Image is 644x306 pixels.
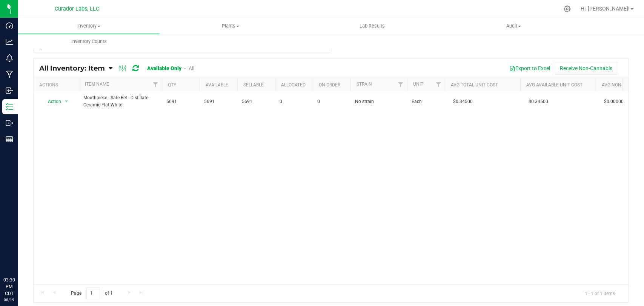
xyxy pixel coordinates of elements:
[62,96,71,107] span: select
[6,119,13,127] inline-svg: Outbound
[443,18,584,34] a: Audit
[3,297,15,303] p: 08/19
[147,65,181,71] a: Available Only
[18,18,160,34] a: Inventory
[504,62,555,75] button: Export to Excel
[281,82,306,88] a: Allocated
[160,23,301,29] span: Plants
[85,81,109,87] a: Item Name
[22,244,31,254] iframe: Resource center unread badge
[319,82,340,88] a: On Order
[3,277,15,297] p: 03:30 PM CDT
[86,288,100,299] input: 1
[18,34,160,49] a: Inventory Counts
[160,18,301,34] a: Plants
[39,64,105,72] span: All Inventory: Item
[189,65,194,71] a: All
[204,98,233,105] span: 5691
[166,98,195,105] span: 5691
[395,78,407,91] a: Filter
[349,23,395,29] span: Lab Results
[65,288,119,299] span: Page of 1
[579,288,621,299] span: 1 - 1 of 1 items
[41,96,61,107] span: Action
[6,103,13,111] inline-svg: Inventory
[6,87,13,94] inline-svg: Inbound
[449,96,476,107] span: $0.34500
[6,71,13,78] inline-svg: Manufacturing
[357,81,372,87] a: Strain
[83,94,157,109] span: Mouthpiece - Safe Bet - Distillate Ceramic Flat White
[413,81,423,87] a: Unit
[600,96,627,107] span: $0.00000
[206,82,228,88] a: Available
[6,135,13,143] inline-svg: Reports
[555,62,617,75] button: Receive Non-Cannabis
[6,54,13,62] inline-svg: Monitoring
[443,23,584,29] span: Audit
[6,22,13,29] inline-svg: Dashboard
[243,82,264,88] a: Sellable
[55,6,99,12] span: Curador Labs, LLC
[451,82,498,88] a: Avg Total Unit Cost
[242,98,271,105] span: 5691
[581,6,630,12] span: Hi, [PERSON_NAME]!
[412,98,440,105] span: Each
[432,78,445,91] a: Filter
[280,98,308,105] span: 0
[39,64,109,72] a: All Inventory: Item
[6,38,13,46] inline-svg: Analytics
[39,82,76,88] div: Actions
[526,82,583,88] a: Avg Available Unit Cost
[317,98,346,105] span: 0
[18,23,160,29] span: Inventory
[168,82,176,88] a: Qty
[301,18,443,34] a: Lab Results
[149,78,162,91] a: Filter
[525,96,552,107] span: $0.34500
[355,98,403,105] span: No strain
[563,5,572,12] div: Manage settings
[8,246,30,268] iframe: Resource center
[61,38,117,45] span: Inventory Counts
